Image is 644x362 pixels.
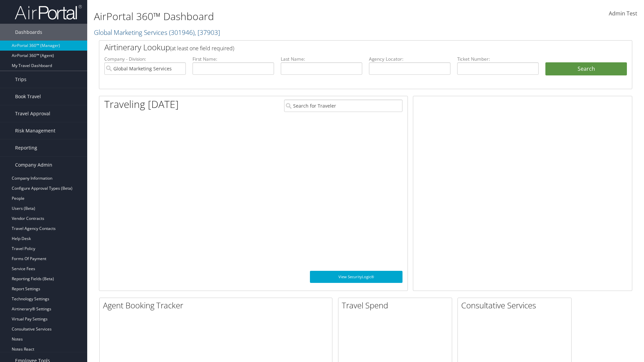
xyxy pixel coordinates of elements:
[310,271,402,283] a: View SecurityLogic®
[284,100,402,112] input: Search for Traveler
[170,45,234,52] span: (at least one field required)
[103,300,332,311] h2: Agent Booking Tracker
[457,56,539,62] label: Ticket Number:
[342,300,452,311] h2: Travel Spend
[15,157,52,173] span: Company Admin
[545,62,627,76] button: Search
[609,10,637,17] span: Admin Test
[104,97,179,111] h1: Traveling [DATE]
[15,122,55,139] span: Risk Management
[461,300,571,311] h2: Consultative Services
[15,4,82,20] img: airportal-logo.png
[195,28,220,37] span: , [ 37903 ]
[15,105,50,122] span: Travel Approval
[104,42,583,53] h2: Airtinerary Lookup
[281,56,362,62] label: Last Name:
[104,56,186,62] label: Company - Division:
[94,28,220,37] a: Global Marketing Services
[369,56,450,62] label: Agency Locator:
[15,139,37,156] span: Reporting
[94,9,456,23] h1: AirPortal 360™ Dashboard
[193,56,274,62] label: First Name:
[15,88,41,105] span: Book Travel
[15,71,26,88] span: Trips
[15,24,42,41] span: Dashboards
[609,3,637,24] a: Admin Test
[169,28,195,37] span: ( 301946 )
